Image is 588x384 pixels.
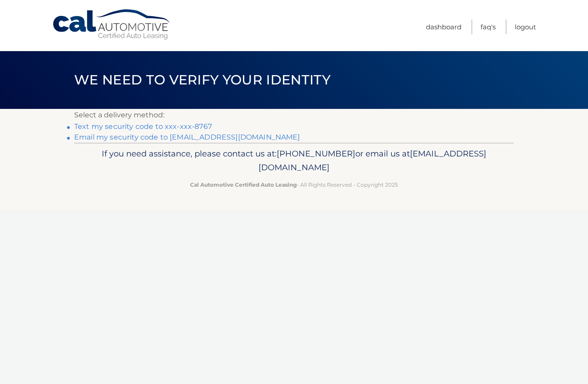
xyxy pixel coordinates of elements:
[190,181,297,188] strong: Cal Automotive Certified Auto Leasing
[74,133,300,141] a: Email my security code to [EMAIL_ADDRESS][DOMAIN_NAME]
[426,20,461,34] a: Dashboard
[74,72,330,88] span: We need to verify your identity
[277,148,355,159] span: [PHONE_NUMBER]
[80,180,508,189] p: - All Rights Reserved - Copyright 2025
[74,109,514,121] p: Select a delivery method:
[80,147,508,175] p: If you need assistance, please contact us at: or email us at
[481,20,496,34] a: FAQ's
[52,9,172,40] a: Cal Automotive
[515,20,536,34] a: Logout
[74,122,212,131] a: Text my security code to xxx-xxx-8767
